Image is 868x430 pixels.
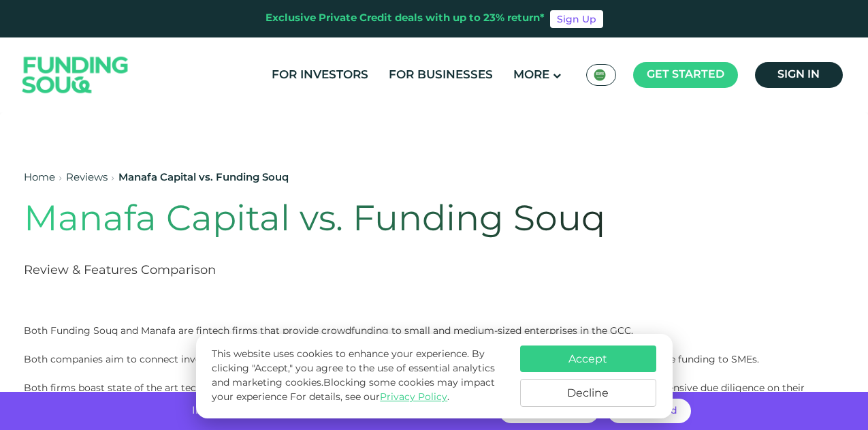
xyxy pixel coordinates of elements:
[755,62,843,88] a: Sign in
[385,64,496,87] a: For Businesses
[550,10,603,28] a: Sign Up
[24,382,805,408] span: Both firms boast state of the art technology, that are competitive with the market, as well condu...
[24,262,683,279] h2: Review & Features Comparison
[212,348,506,405] p: This website uses cookies to enhance your experience. By clicking "Accept," you agree to the use ...
[594,69,606,81] img: SA Flag
[290,393,449,402] span: For details, see our .
[24,173,55,183] a: Home
[24,353,759,365] span: Both companies aim to connect investors to via platforms are easy to use, highly transparent, and...
[513,70,549,81] span: More
[777,70,820,80] span: Sign in
[24,324,633,337] span: Both Funding Souq and Manafa are fintech firms that provide crowdfunding to small and medium-size...
[24,200,683,242] h1: Manafa Capital vs. Funding Souq
[520,379,656,407] button: Decline
[118,170,289,186] div: Manafa Capital vs. Funding Souq
[66,173,108,183] a: Reviews
[520,345,656,372] button: Accept
[212,378,495,402] span: Blocking some cookies may impact your experience
[192,406,449,416] span: Invest with no hidden fees and get returns of up to
[268,64,372,87] a: For Investors
[266,11,545,27] div: Exclusive Private Credit deals with up to 23% return*
[380,393,447,402] a: Privacy Policy
[647,70,724,80] span: Get started
[9,41,142,110] img: Logo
